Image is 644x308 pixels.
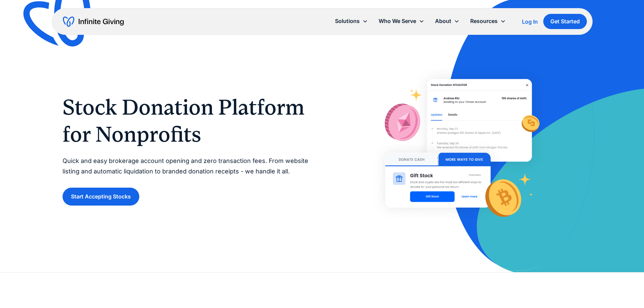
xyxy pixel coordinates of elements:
[63,156,309,176] p: Quick and easy brokerage account opening and zero transaction fees. From website listing and auto...
[435,17,451,26] div: About
[330,14,373,28] div: Solutions
[522,19,538,24] div: Log In
[522,18,538,26] a: Log In
[63,16,124,27] a: home
[63,94,309,148] h1: Stock Donation Platform for Nonprofits
[430,14,465,28] div: About
[470,17,498,26] div: Resources
[63,188,139,206] a: Start Accepting Stocks
[373,14,430,28] div: Who We Serve
[543,14,587,29] a: Get Started
[335,17,360,26] div: Solutions
[379,17,416,26] div: Who We Serve
[465,14,511,28] div: Resources
[371,65,546,234] img: With Infinite Giving’s stock donation platform, it’s easy for donors to give stock to your nonpro...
